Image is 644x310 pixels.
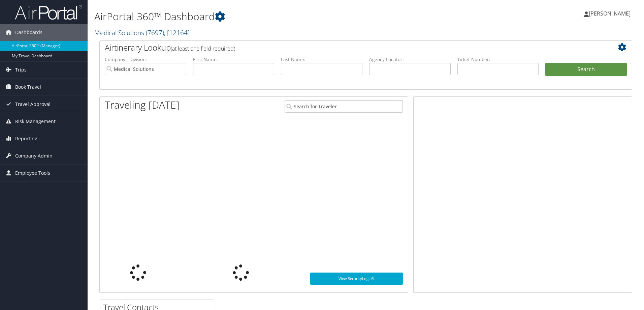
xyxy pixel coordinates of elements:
[285,100,403,113] input: Search for Traveler
[146,28,164,37] span: ( 7697 )
[193,56,275,63] label: First Name:
[105,56,186,63] label: Company - Division:
[105,98,180,112] h1: Traveling [DATE]
[164,28,190,37] span: , [ 12164 ]
[281,56,362,63] label: Last Name:
[171,45,235,52] span: (at least one field required)
[310,273,403,285] a: View SecurityLogic®
[15,130,37,147] span: Reporting
[94,9,456,24] h1: AirPortal 360™ Dashboard
[15,113,56,130] span: Risk Management
[105,42,582,53] h2: Airtinerary Lookup
[369,56,451,63] label: Agency Locator:
[15,147,53,164] span: Company Admin
[15,165,50,181] span: Employee Tools
[589,10,631,17] span: [PERSON_NAME]
[457,56,539,63] label: Ticket Number:
[15,79,41,95] span: Book Travel
[15,96,51,113] span: Travel Approval
[15,4,82,20] img: airportal-logo.png
[545,63,627,76] button: Search
[94,28,190,37] a: Medical Solutions
[584,3,637,24] a: [PERSON_NAME]
[15,24,42,41] span: Dashboards
[15,61,27,78] span: Trips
